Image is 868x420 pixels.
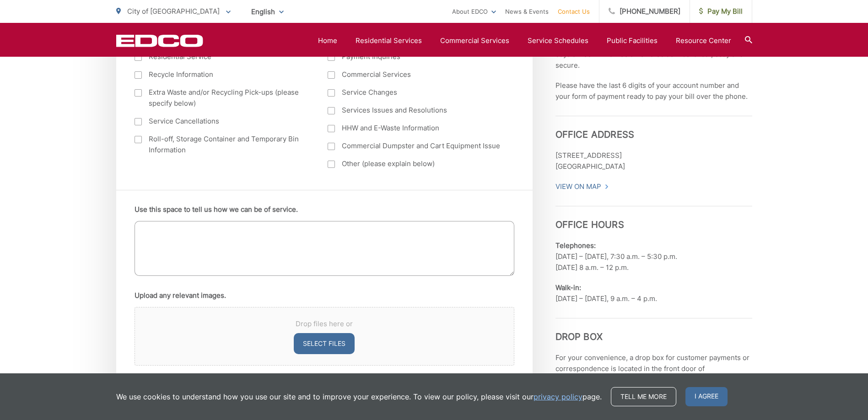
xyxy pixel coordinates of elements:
[328,51,503,62] label: Payment Inquiries
[328,105,503,116] label: Services Issues and Resolutions
[244,4,291,20] span: English
[116,34,203,47] a: EDCD logo. Return to the homepage.
[135,69,310,80] label: Recycle Information
[555,352,752,396] p: For your convenience, a drop box for customer payments or correspondence is located in the front ...
[555,318,752,342] h3: Drop Box
[555,116,752,140] h3: Office Address
[555,80,752,102] p: Please have the last 6 digits of your account number and your form of payment ready to pay your b...
[452,6,496,17] a: About EDCO
[127,7,220,16] span: City of [GEOGRAPHIC_DATA]
[558,6,590,17] a: Contact Us
[685,387,728,406] span: I agree
[294,333,355,354] button: select files, upload any relevant images.
[135,205,298,214] label: Use this space to tell us how we can be of service.
[699,6,743,17] span: Pay My Bill
[146,318,503,329] span: Drop files here or
[440,35,509,46] a: Commercial Services
[328,69,503,80] label: Commercial Services
[328,140,503,151] label: Commercial Dumpster and Cart Equipment Issue
[555,206,752,230] h3: Office Hours
[676,35,731,46] a: Resource Center
[328,123,503,134] label: HHW and E-Waste Information
[555,241,596,250] b: Telephones:
[328,87,503,98] label: Service Changes
[555,282,752,304] p: [DATE] – [DATE], 9 a.m. – 4 p.m.
[135,134,310,156] label: Roll-off, Storage Container and Temporary Bin Information
[611,387,676,406] a: Tell me more
[135,291,226,300] label: Upload any relevant images.
[528,35,588,46] a: Service Schedules
[135,51,310,62] label: Residential Service
[356,35,422,46] a: Residential Services
[135,116,310,127] label: Service Cancellations
[505,6,549,17] a: News & Events
[135,87,310,109] label: Extra Waste and/or Recycling Pick-ups (please specify below)
[116,391,602,402] p: We use cookies to understand how you use our site and to improve your experience. To view our pol...
[534,391,582,402] a: privacy policy
[555,150,752,172] p: [STREET_ADDRESS] [GEOGRAPHIC_DATA]
[607,35,658,46] a: Public Facilities
[555,240,752,273] p: [DATE] – [DATE], 7:30 a.m. – 5:30 p.m. [DATE] 8 a.m. – 12 p.m.
[555,283,581,292] b: Walk-in:
[318,35,337,46] a: Home
[555,181,609,192] a: View On Map
[328,158,503,169] label: Other (please explain below)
